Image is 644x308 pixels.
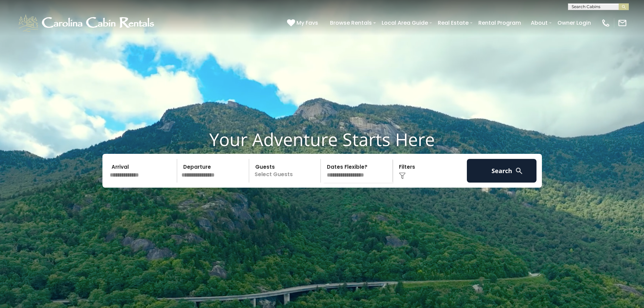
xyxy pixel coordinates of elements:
img: White-1-1-2.png [17,13,157,33]
p: Select Guests [251,159,321,183]
a: About [527,17,551,29]
img: filter--v1.png [399,172,406,179]
a: My Favs [287,19,320,27]
a: Browse Rentals [327,17,375,29]
a: Real Estate [434,17,472,29]
img: mail-regular-white.png [618,18,627,28]
a: Owner Login [554,17,594,29]
h1: Your Adventure Starts Here [5,129,639,150]
img: phone-regular-white.png [601,18,611,28]
a: Local Area Guide [378,17,431,29]
span: My Favs [296,19,318,27]
a: Rental Program [475,17,524,29]
img: search-regular-white.png [515,167,523,175]
button: Search [467,159,537,183]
